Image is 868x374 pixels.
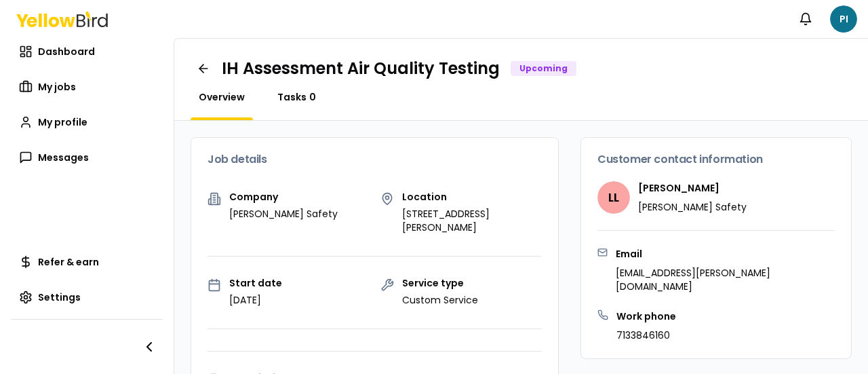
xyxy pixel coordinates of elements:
a: Overview [191,90,253,104]
span: Refer & earn [38,255,99,269]
a: Settings [11,284,163,311]
a: Refer & earn [11,248,163,276]
a: Dashboard [11,38,163,65]
p: Custom Service [402,293,478,307]
span: Overview [199,90,245,104]
a: My jobs [11,73,163,100]
h4: [PERSON_NAME] [638,181,747,195]
p: [STREET_ADDRESS][PERSON_NAME] [402,207,542,234]
span: PI [830,5,857,33]
p: Company [229,192,338,202]
p: Start date [229,278,282,288]
p: [DATE] [229,293,282,307]
p: [EMAIL_ADDRESS][PERSON_NAME][DOMAIN_NAME] [616,266,835,293]
h3: Email [616,247,835,261]
span: Tasks [277,90,307,104]
a: My profile [11,109,163,136]
span: My profile [38,115,87,129]
p: Location [402,192,542,202]
span: My jobs [38,80,76,94]
p: Service type [402,278,478,288]
span: Dashboard [38,45,95,58]
h3: Job details [208,154,542,165]
span: LL [597,181,630,214]
p: 7133846160 [616,329,676,342]
h3: Customer contact information [597,154,835,165]
div: Upcoming [511,61,576,76]
span: Messages [38,151,89,164]
a: Tasks0 [269,90,324,104]
p: [PERSON_NAME] Safety [638,200,747,214]
h3: Work phone [616,310,676,323]
p: [PERSON_NAME] Safety [229,207,338,221]
a: Messages [11,144,163,171]
span: Settings [38,291,81,304]
h1: IH Assessment Air Quality Testing [222,58,500,79]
